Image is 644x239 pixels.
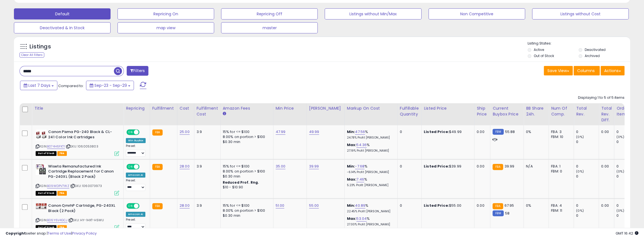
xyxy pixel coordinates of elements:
a: 39.99 [309,164,319,169]
div: Fulfillment [152,105,175,111]
div: ASIN: [36,203,119,229]
div: N/A [526,164,544,169]
div: % [347,142,393,153]
div: Displaying 1 to 5 of 5 items [578,95,625,100]
div: % [347,164,393,174]
span: | SKU: 1060053803 [66,144,98,149]
div: Repricing [126,105,148,111]
div: Ordered Items [616,105,637,117]
b: Max: [347,216,357,221]
a: 35.00 [276,164,286,169]
small: (0%) [576,169,584,174]
div: 3.9 [197,164,216,169]
p: -6.14% Profit [PERSON_NAME] [347,170,393,174]
span: Compared to: [58,83,84,88]
small: FBA [493,164,503,170]
button: master [221,22,318,33]
div: $0.30 min [223,139,269,144]
div: 0 [616,164,639,169]
button: Repricing On [117,8,214,19]
div: FBA: 3 [551,129,569,134]
b: Max: [347,142,357,147]
a: B09WDPV7WZ [47,184,69,188]
button: Listings without Min/Max [325,8,421,19]
span: ON [127,164,134,169]
div: FBM: 0 [551,169,569,174]
button: Columns [574,66,600,75]
span: ON [127,130,134,135]
p: 27.00% Profit [PERSON_NAME] [347,223,393,226]
a: 55.00 [309,203,319,208]
a: 7.46 [356,177,364,182]
img: 51I6Mco2vdL._SL40_.jpg [36,129,47,141]
div: Cost [180,105,192,111]
img: 516jFQvI0gL._SL40_.jpg [36,164,47,175]
div: 15% for <= $100 [223,129,269,134]
div: FBA: 1 [551,164,569,169]
a: 53.04 [356,216,367,221]
div: 0 [576,139,599,144]
span: All listings that are currently out of stock and unavailable for purchase on Amazon [36,151,57,156]
a: 49.99 [309,129,319,135]
p: 5.23% Profit [PERSON_NAME] [347,183,393,187]
div: 0 [616,129,639,134]
div: 8.00% on portion > $100 [223,208,269,213]
label: Out of Stock [534,53,554,58]
div: FBM: 10 [551,134,569,139]
label: Active [534,47,544,52]
div: ASIN: [36,129,119,155]
div: 0 [400,164,417,169]
small: (0%) [616,135,624,139]
span: OFF [139,164,148,169]
div: 0.00 [601,129,610,134]
span: FBA [57,191,67,196]
button: map view [117,22,214,33]
button: Last 7 Days [20,81,57,90]
b: Canon QmrhP Cartridge, PG-240XL Black (2 Pack) [48,203,116,215]
button: Filters [127,66,148,76]
span: FBA [57,151,67,156]
b: Canon Pixma PG-240 Black & CL-241 Color Ink Cartridges [48,129,116,141]
b: Min: [347,129,355,134]
div: $0.30 min [223,213,269,218]
div: 15% for <= $100 [223,164,269,169]
small: (0%) [576,135,584,139]
div: 0 [400,129,417,134]
div: Preset: [126,179,146,191]
div: seller snap | | [6,231,97,236]
span: OFF [139,130,148,135]
label: Deactivated [585,47,606,52]
button: Actions [601,66,625,75]
div: Amazon AI [126,173,145,178]
div: FBM: 11 [551,208,569,213]
div: % [347,203,393,213]
div: 0.00 [477,129,486,134]
button: Non Competitive [428,8,525,19]
div: Total Rev. [576,105,596,117]
b: Reduced Prof. Rng. [223,180,259,185]
div: 0 [576,213,599,218]
div: Amazon Fees [223,105,271,111]
h5: Listings [30,43,51,51]
div: 0.00 [477,164,486,169]
span: All listings that are currently out of stock and unavailable for purchase on Amazon [36,191,57,196]
div: 0 [616,139,639,144]
a: 47.99 [276,129,286,135]
a: 28.00 [180,164,190,169]
strong: Copyright [6,231,26,236]
a: 25.00 [180,129,190,135]
div: [PERSON_NAME] [309,105,342,111]
th: The percentage added to the cost of goods (COGS) that forms the calculator for Min & Max prices. [344,103,397,125]
div: ASIN: [36,164,119,195]
div: Preset: [126,144,146,157]
div: $0.30 min [223,174,269,179]
span: 58 [505,211,510,216]
div: BB Share 24h. [526,105,546,117]
small: FBA [152,203,163,209]
b: Max: [347,177,357,182]
div: 8.00% on portion > $100 [223,169,269,174]
a: Privacy Policy [72,231,97,236]
div: Markup on Cost [347,105,395,111]
small: (0%) [616,208,624,213]
div: Ship Price [477,105,488,117]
